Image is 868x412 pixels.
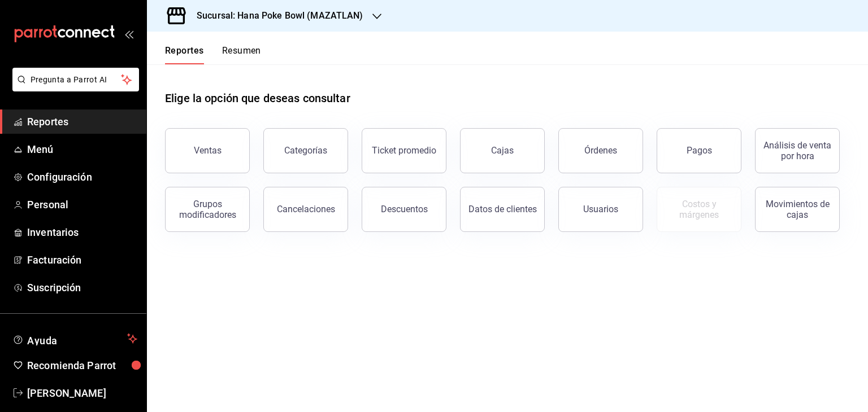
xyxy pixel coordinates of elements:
a: Pregunta a Parrot AI [8,82,139,94]
button: Pregunta a Parrot AI [12,68,139,91]
button: Reportes [165,45,204,64]
div: Usuarios [583,204,618,214]
div: Categorías [284,145,327,156]
div: Órdenes [584,145,617,156]
button: Pagos [657,128,741,173]
div: Descuentos [381,204,428,214]
span: Configuración [27,169,137,185]
button: Cancelaciones [263,187,348,232]
div: Datos de clientes [468,204,537,214]
span: Reportes [27,114,137,129]
span: Pregunta a Parrot AI [31,74,121,86]
span: [PERSON_NAME] [27,385,137,401]
button: Movimientos de cajas [755,187,840,232]
div: Grupos modificadores [172,199,242,220]
span: Menú [27,142,137,157]
div: Cajas [491,144,514,157]
div: Movimientos de cajas [762,199,832,220]
div: Cancelaciones [277,204,335,214]
div: Pagos [687,145,712,156]
span: Suscripción [27,280,137,295]
button: Categorías [263,128,348,173]
button: Análisis de venta por hora [755,128,840,173]
span: Ayuda [27,332,123,345]
span: Recomienda Parrot [27,358,137,373]
a: Cajas [460,128,545,173]
button: Ventas [165,128,250,173]
div: Ticket promedio [372,145,436,156]
span: Facturación [27,252,137,268]
div: Costos y márgenes [664,199,734,220]
div: navigation tabs [165,45,261,64]
div: Análisis de venta por hora [762,140,832,161]
span: Inventarios [27,225,137,240]
button: Resumen [222,45,261,64]
button: Datos de clientes [460,187,545,232]
button: open_drawer_menu [124,29,133,38]
button: Órdenes [558,128,643,173]
button: Contrata inventarios para ver este reporte [657,187,741,232]
button: Usuarios [558,187,643,232]
button: Descuentos [362,187,446,232]
h3: Sucursal: Hana Poke Bowl (MAZATLAN) [188,9,363,23]
button: Grupos modificadores [165,187,250,232]
button: Ticket promedio [362,128,446,173]
div: Ventas [194,145,222,156]
h1: Elige la opción que deseas consultar [165,90,350,107]
span: Personal [27,197,137,212]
